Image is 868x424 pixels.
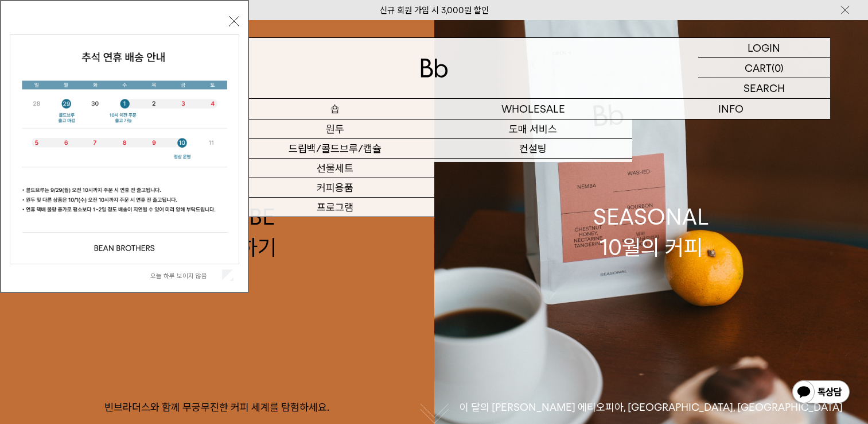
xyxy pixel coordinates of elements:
[236,139,434,159] a: 드립백/콜드브루/캡슐
[236,99,434,119] a: 숍
[10,35,239,264] img: 5e4d662c6b1424087153c0055ceb1a13_140731.jpg
[744,78,785,98] p: SEARCH
[229,16,239,26] button: 닫기
[748,38,780,57] p: LOGIN
[434,159,632,178] a: 오피스 커피구독
[698,38,830,58] a: LOGIN
[434,139,632,159] a: 컨설팅
[745,58,772,78] p: CART
[791,379,851,407] img: 카카오톡 채널 1:1 채팅 버튼
[421,59,448,78] img: 로고
[434,120,632,139] a: 도매 서비스
[772,58,784,78] p: (0)
[236,178,434,198] a: 커피용품
[236,120,434,139] a: 원두
[698,58,830,78] a: CART (0)
[150,272,220,280] label: 오늘 하루 보이지 않음
[236,159,434,178] a: 선물세트
[593,202,709,263] div: SEASONAL 10월의 커피
[380,5,489,16] a: 신규 회원 가입 시 3,000원 할인
[632,99,830,119] p: INFO
[434,99,632,119] p: WHOLESALE
[236,198,434,217] a: 프로그램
